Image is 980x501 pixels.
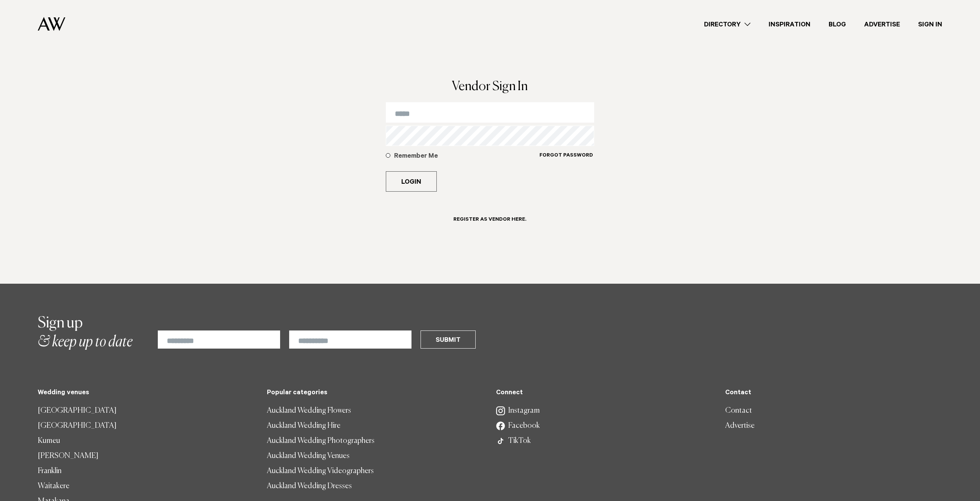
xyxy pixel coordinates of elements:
[725,389,942,397] h5: Contact
[539,152,593,168] a: Forgot Password
[267,403,484,418] a: Auckland Wedding Flowers
[38,314,133,352] h2: & keep up to date
[38,316,83,331] span: Sign up
[38,433,255,449] a: Kumeu
[38,389,255,397] h5: Wedding venues
[695,19,760,29] a: Directory
[267,389,484,397] h5: Popular categories
[444,210,535,234] a: Register as Vendor here.
[38,449,255,464] a: [PERSON_NAME]
[267,464,484,479] a: Auckland Wedding Videographers
[267,479,484,494] a: Auckland Wedding Dresses
[760,19,820,29] a: Inspiration
[855,19,909,29] a: Advertise
[38,17,65,31] img: Auckland Weddings Logo
[38,479,255,494] a: Waitakere
[539,152,593,160] h6: Forgot Password
[909,19,951,29] a: Sign In
[725,403,942,418] a: Contact
[386,80,594,93] h1: Vendor Sign In
[394,152,539,161] h5: Remember Me
[267,418,484,433] a: Auckland Wedding Hire
[38,418,255,433] a: [GEOGRAPHIC_DATA]
[725,418,942,433] a: Advertise
[496,433,713,449] a: TikTok
[496,403,713,418] a: Instagram
[421,330,476,349] button: Submit
[386,171,437,192] button: Login
[496,389,713,397] h5: Connect
[267,433,484,449] a: Auckland Wedding Photographers
[267,449,484,464] a: Auckland Wedding Venues
[38,464,255,479] a: Franklin
[453,217,526,224] h6: Register as Vendor here.
[38,403,255,418] a: [GEOGRAPHIC_DATA]
[496,418,713,433] a: Facebook
[820,19,855,29] a: Blog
